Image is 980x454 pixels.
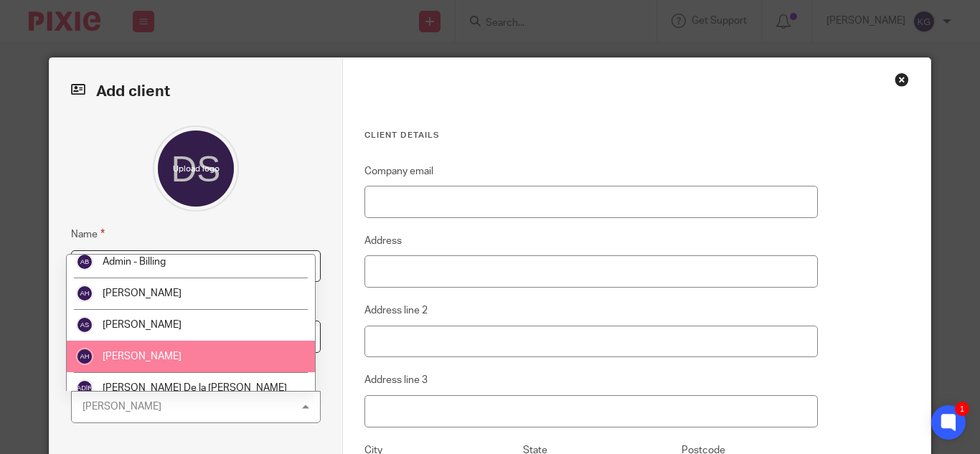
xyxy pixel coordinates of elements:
[103,288,182,298] span: [PERSON_NAME]
[71,226,105,242] label: Name
[103,351,182,361] span: [PERSON_NAME]
[364,234,402,248] label: Address
[76,348,93,365] img: svg%3E
[895,72,909,87] div: Close this dialog window
[83,402,161,412] div: [PERSON_NAME]
[364,303,428,318] label: Address line 2
[76,379,93,397] img: svg%3E
[76,316,93,334] img: svg%3E
[103,257,166,267] span: Admin - Billing
[103,320,182,330] span: [PERSON_NAME]
[103,383,287,393] span: [PERSON_NAME] De la [PERSON_NAME]
[364,130,818,141] h3: Client details
[955,402,969,416] div: 1
[76,285,93,302] img: svg%3E
[71,80,321,104] h2: Add client
[364,373,428,387] label: Address line 3
[76,253,93,270] img: svg%3E
[364,164,433,179] label: Company email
